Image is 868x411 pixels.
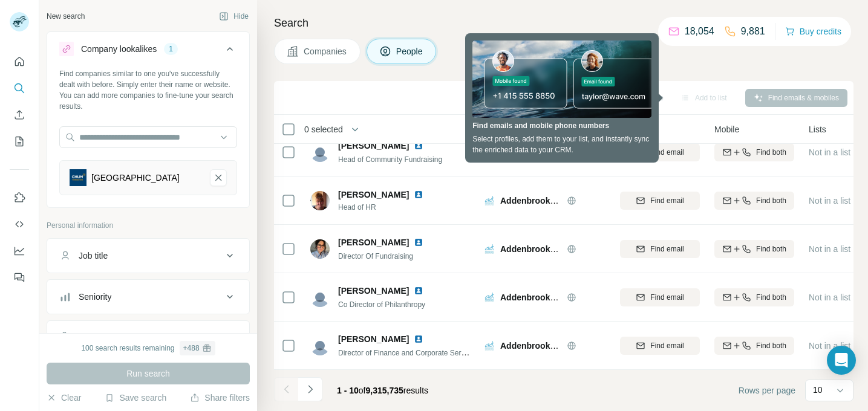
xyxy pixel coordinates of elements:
[10,267,29,288] button: Feedback
[739,384,795,396] span: Rows per page
[756,292,786,303] span: Find both
[338,333,409,345] span: [PERSON_NAME]
[310,191,330,210] img: Avatar
[500,293,644,302] span: Addenbrooke's Charitable Trust Act
[79,291,111,303] div: Seniority
[485,293,494,302] img: Logo of Addenbrooke's Charitable Trust Act
[91,172,180,184] div: [GEOGRAPHIC_DATA]
[81,341,215,355] div: 100 search results remaining
[741,24,765,39] p: 9,881
[809,244,850,254] span: Not in a list
[756,340,786,351] span: Find both
[338,155,442,164] span: Head of Community Fundraising
[47,323,249,352] button: Department
[650,244,684,254] span: Find email
[756,147,786,158] span: Find both
[620,192,700,210] button: Find email
[500,196,644,205] span: Addenbrooke's Charitable Trust Act
[47,34,249,68] button: Company lookalikes1
[10,51,29,73] button: Quick start
[500,244,644,254] span: Addenbrooke's Charitable Trust Act
[485,123,521,135] span: Company
[47,282,249,311] button: Seniority
[338,140,409,152] span: [PERSON_NAME]
[485,196,494,205] img: Logo of Addenbrooke's Charitable Trust Act
[366,386,403,395] span: 9,315,735
[10,12,29,31] img: Avatar
[500,147,644,157] span: Addenbrooke's Charitable Trust Act
[338,189,409,201] span: [PERSON_NAME]
[10,213,29,235] button: Use Surfe API
[81,43,157,55] div: Company lookalikes
[714,123,739,135] span: Mobile
[756,244,786,254] span: Find both
[685,24,714,39] p: 18,054
[485,147,494,157] img: Logo of Addenbrooke's Charitable Trust Act
[809,293,850,302] span: Not in a list
[714,288,794,306] button: Find both
[337,386,428,395] span: results
[338,202,438,213] span: Head of HR
[714,143,794,161] button: Find both
[183,343,200,354] div: + 488
[827,346,856,375] div: Open Intercom Messenger
[338,236,409,248] span: [PERSON_NAME]
[809,147,850,157] span: Not in a list
[396,45,424,57] span: People
[359,386,366,395] span: of
[310,239,330,259] img: Avatar
[650,292,684,303] span: Find email
[485,244,494,254] img: Logo of Addenbrooke's Charitable Trust Act
[304,123,343,135] span: 0 selected
[10,187,29,209] button: Use Surfe on LinkedIn
[714,240,794,258] button: Find both
[105,392,166,404] button: Save search
[620,337,700,355] button: Find email
[10,104,29,126] button: Enrich CSV
[500,341,644,351] span: Addenbrooke's Charitable Trust Act
[620,123,641,135] span: Email
[650,147,684,158] span: Find email
[47,241,249,270] button: Job title
[47,220,250,231] p: Personal information
[338,300,425,309] span: Co Director of Philanthropy
[310,288,330,307] img: Avatar
[164,44,178,54] div: 1
[620,288,700,306] button: Find email
[59,68,237,112] div: Find companies similar to one you've successfully dealt with before. Simply enter their name or w...
[310,336,330,355] img: Avatar
[274,15,853,31] h4: Search
[210,169,227,186] button: Fondation du Centre hospitalier de l'Université de Montréal CHUM-remove-button
[337,386,359,395] span: 1 - 10
[70,169,86,186] img: Fondation du Centre hospitalier de l'Université de Montréal CHUM-logo
[79,332,123,344] div: Department
[650,340,684,351] span: Find email
[310,143,330,162] img: Avatar
[414,238,423,247] img: LinkedIn logo
[620,143,700,161] button: Find email
[190,392,250,404] button: Share filters
[47,392,81,404] button: Clear
[813,384,823,396] p: 10
[210,7,257,25] button: Hide
[485,341,494,351] img: Logo of Addenbrooke's Charitable Trust Act
[338,252,413,261] span: Director Of Fundraising
[809,341,850,351] span: Not in a list
[304,45,348,57] span: Companies
[714,192,794,210] button: Find both
[809,123,826,135] span: Lists
[79,250,108,262] div: Job title
[785,23,841,40] button: Buy credits
[414,286,423,296] img: LinkedIn logo
[338,285,409,297] span: [PERSON_NAME]
[414,190,423,199] img: LinkedIn logo
[10,240,29,262] button: Dashboard
[298,377,322,401] button: Navigate to next page
[714,337,794,355] button: Find both
[809,196,850,205] span: Not in a list
[47,11,85,22] div: New search
[756,195,786,206] span: Find both
[620,240,700,258] button: Find email
[10,131,29,152] button: My lists
[650,195,684,206] span: Find email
